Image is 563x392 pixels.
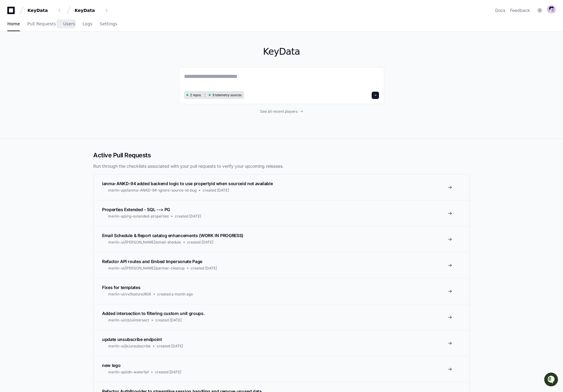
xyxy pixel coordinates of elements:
[102,337,162,342] span: update unsubscribe endpoint
[102,259,202,264] span: Refactor API routes and Embed Impersonate Page
[179,109,384,114] a: See all recent players
[25,5,64,16] button: KeyData
[547,5,556,14] img: avatar
[102,311,204,316] span: Added intersection to filtering custom unit groups.
[495,7,505,13] a: Docs
[108,370,149,375] span: merlin-api/dh-waterfall
[28,7,54,13] div: KeyData
[260,109,298,114] span: See all recent players
[108,214,169,219] span: merlin-api/rg-extended-properties
[157,344,183,349] span: created [DATE]
[108,318,149,323] span: merlin-ui/cb/uiintersect
[72,5,111,16] button: KeyData
[175,214,201,219] span: created [DATE]
[102,181,273,186] span: ianma-ANKD-94 added backend logic to use propertyid when sourceid not available
[93,163,470,169] p: Run through the checklists associated with your pull requests to verify your upcoming releases.
[100,22,117,26] span: Settings
[63,17,75,31] a: Users
[100,17,117,31] a: Settings
[190,93,201,97] span: 2 repos
[510,7,530,13] button: Feedback
[93,151,470,159] h2: Active Pull Requests
[43,64,74,69] a: Powered byPylon
[191,266,217,271] span: created [DATE]
[94,330,469,356] a: update unsubscribe endpointmerlin-ui/jk/unsubscribecreated [DATE]
[179,46,384,57] h1: KeyData
[21,46,100,52] div: Start new chat
[27,17,56,31] a: Pull Requests
[102,233,243,238] span: Email Schedule & Report catalog enhancements (WORK IN PROGRESS)
[94,226,469,252] a: Email Schedule & Report catalog enhancements (WORK IN PROGRESS)merlin-ui/[PERSON_NAME]/email-shed...
[108,292,151,297] span: merlin-ui/vv/feature/806
[187,240,213,245] span: created [DATE]
[83,17,92,31] a: Logs
[94,174,469,200] a: ianma-ANKD-94 added backend logic to use propertyid when sourceid not availablemerlin-api/ianma-A...
[102,207,170,212] span: Properties Extended - SQL --> PG
[63,22,75,26] span: Users
[6,6,18,18] img: PlayerZero
[21,52,89,57] div: We're offline, but we'll be back soon!
[108,266,185,271] span: merlin-ui/[PERSON_NAME]/partner-cleanup
[6,24,111,34] div: Welcome
[61,64,74,69] span: Pylon
[6,46,17,57] img: 1756235613930-3d25f9e4-fa56-45dd-b3ad-e072dfbd1548
[108,240,181,245] span: merlin-ui/[PERSON_NAME]/email-shedule
[83,22,92,26] span: Logs
[108,344,151,349] span: merlin-ui/jk/unsubscribe
[94,252,469,278] a: Refactor API routes and Embed Impersonate Pagemerlin-ui/[PERSON_NAME]/partner-cleanupcreated [DATE]
[102,285,140,290] span: Fixes for templates
[543,372,560,388] iframe: Open customer support
[94,356,469,382] a: new legomerlin-api/dh-waterfallcreated [DATE]
[94,304,469,330] a: Added intersection to filtering custom unit groups.merlin-ui/cb/uiintersectcreated [DATE]
[27,22,56,26] span: Pull Requests
[7,17,20,31] a: Home
[94,278,469,304] a: Fixes for templatesmerlin-ui/vv/feature/806created a month ago
[102,363,120,368] span: new lego
[203,188,229,193] span: created [DATE]
[75,7,101,13] div: KeyData
[104,47,111,55] button: Start new chat
[157,292,193,297] span: created a month ago
[155,318,182,323] span: created [DATE]
[108,188,197,193] span: merlin-api/ianma-ANKD-94-ignore-source-id-bug
[212,93,241,97] span: 9 telemetry sources
[155,370,181,375] span: created [DATE]
[7,22,20,26] span: Home
[94,200,469,226] a: Properties Extended - SQL --> PGmerlin-api/rg-extended-propertiescreated [DATE]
